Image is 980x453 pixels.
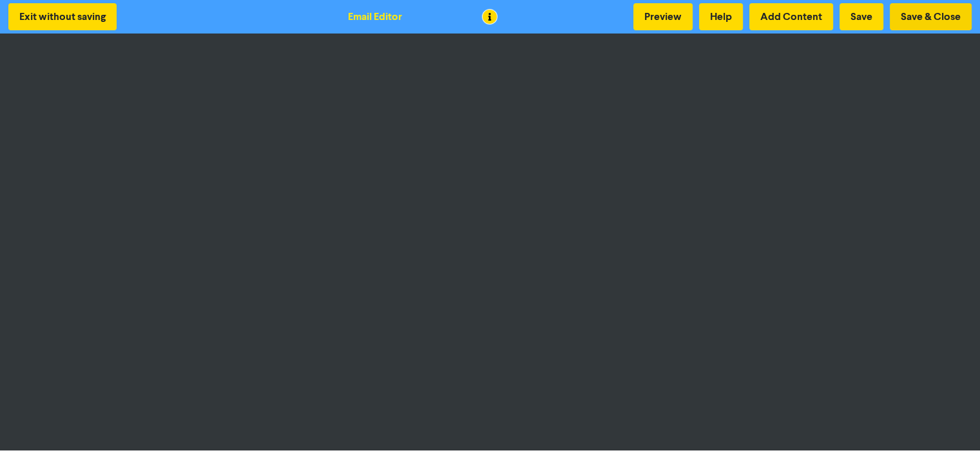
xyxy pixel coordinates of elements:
button: Add Content [749,3,833,30]
button: Save [840,3,883,30]
button: Help [699,3,743,30]
div: Email Editor [348,9,402,24]
button: Preview [633,3,693,30]
button: Exit without saving [8,3,117,30]
button: Save & Close [890,3,972,30]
